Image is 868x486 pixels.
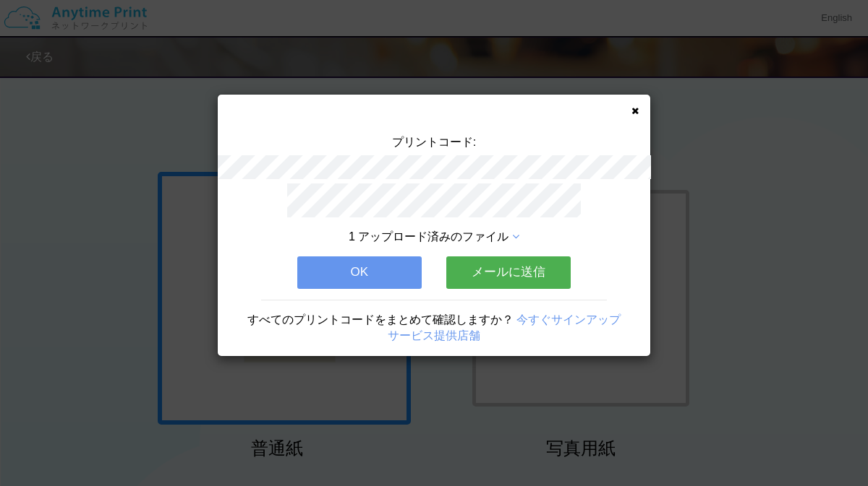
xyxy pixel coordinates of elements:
button: OK [297,256,422,288]
span: 1 アップロード済みのファイル [349,230,509,243]
button: メールに送信 [446,256,571,288]
span: プリントコード: [392,136,476,148]
a: 今すぐサインアップ [516,313,621,326]
span: すべてのプリントコードをまとめて確認しますか？ [247,313,514,326]
a: サービス提供店舗 [388,329,480,342]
